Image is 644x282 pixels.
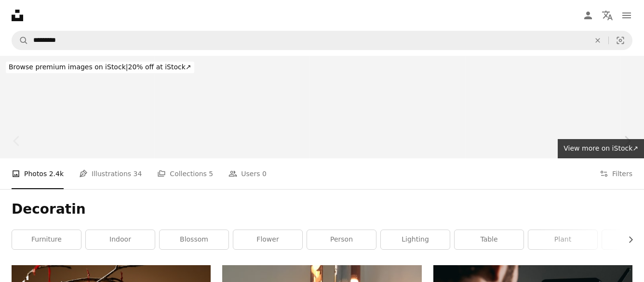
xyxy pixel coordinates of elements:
[610,95,644,187] a: Next
[558,139,644,158] a: View more on iStock↗
[262,168,267,179] span: 0
[528,230,597,249] a: plant
[609,31,632,50] button: Visual search
[455,230,523,249] a: table
[209,168,213,179] span: 5
[598,6,617,25] button: Language
[381,230,450,249] a: lighting
[228,158,267,189] a: Users 0
[307,230,376,249] a: person
[12,31,28,50] button: Search Unsplash
[12,31,632,50] form: Find visuals sitewide
[587,31,608,50] button: Clear
[86,230,155,249] a: indoor
[9,63,191,71] span: 20% off at iStock ↗
[160,230,228,249] a: blossom
[578,6,598,25] a: Log in / Sign up
[79,158,142,189] a: Illustrations 34
[600,158,632,189] button: Filters
[622,230,632,249] button: scroll list to the right
[12,201,632,218] h1: Decoratin
[134,168,142,179] span: 34
[233,230,302,249] a: flower
[12,10,23,21] a: Home — Unsplash
[157,158,213,189] a: Collections 5
[9,63,128,71] span: Browse premium images on iStock |
[563,144,638,152] span: View more on iStock ↗
[12,230,81,249] a: furniture
[617,6,636,25] button: Menu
